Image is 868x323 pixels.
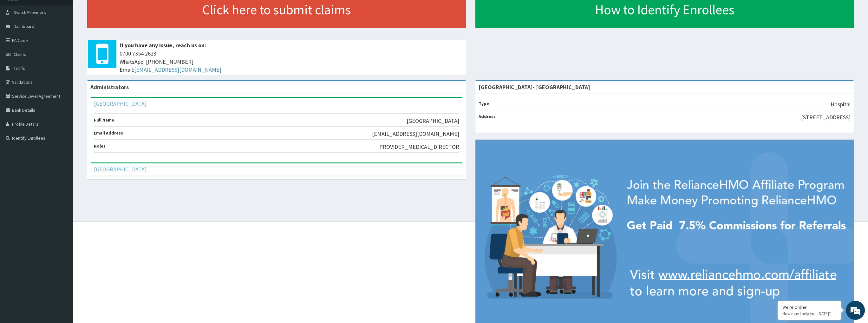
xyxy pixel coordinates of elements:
[479,101,489,106] b: Type
[14,65,25,71] span: Tariffs
[14,23,34,29] span: Dashboard
[407,117,459,125] p: [GEOGRAPHIC_DATA]
[14,51,26,57] span: Claims
[94,166,147,173] a: [GEOGRAPHIC_DATA]
[372,130,459,138] p: [EMAIL_ADDRESS][DOMAIN_NAME]
[801,113,851,122] p: [STREET_ADDRESS]
[94,130,123,136] b: Email Address
[33,36,107,44] div: Chat with us now
[120,49,463,74] span: 0700 7354 2623 WhatsApp: [PHONE_NUMBER] Email:
[94,143,106,149] b: Roles
[90,83,129,91] b: Administrators
[14,10,46,15] span: Switch Providers
[782,304,836,310] div: We're Online!
[782,311,836,316] p: How may I help you today?
[37,80,88,144] span: We're online!
[831,100,851,109] p: Hospital
[479,83,590,91] strong: [GEOGRAPHIC_DATA]- [GEOGRAPHIC_DATA]
[379,143,459,151] p: PROVIDER_MEDICAL_DIRECTOR
[120,42,206,49] b: If you have any issue, reach us on:
[134,66,221,73] a: [EMAIL_ADDRESS][DOMAIN_NAME]
[3,173,121,195] textarea: Type your message and hit 'Enter'
[479,114,496,119] b: Address
[12,32,26,48] img: d_794563401_company_1708531726252_794563401
[94,100,147,107] a: [GEOGRAPHIC_DATA]
[104,3,119,18] div: Minimize live chat window
[94,117,114,123] b: Full Name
